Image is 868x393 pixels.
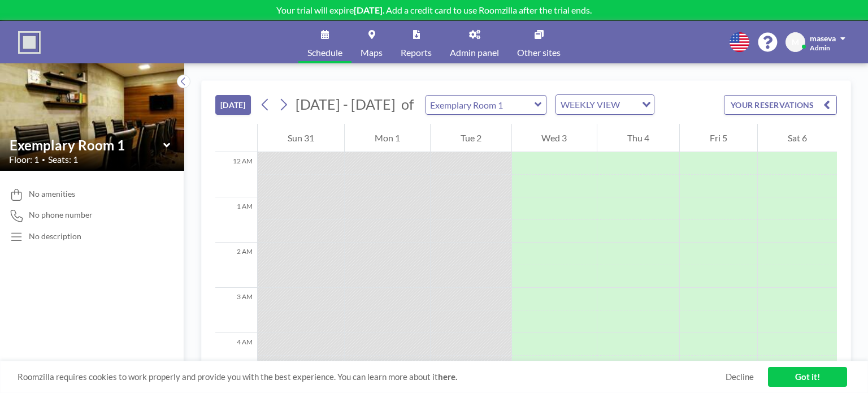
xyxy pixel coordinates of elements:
span: [DATE] - [DATE] [296,96,396,113]
span: Maps [361,48,383,57]
span: Roomzilla requires cookies to work properly and provide you with the best experience. You can lea... [18,372,726,382]
div: No description [29,231,81,241]
a: Maps [351,21,392,63]
div: 4 AM [215,333,257,378]
span: Schedule [307,48,342,57]
a: Other sites [508,21,570,63]
a: Reports [392,21,441,63]
div: Mon 1 [345,124,430,152]
div: Fri 5 [680,124,757,152]
div: 2 AM [215,243,257,288]
img: organization-logo [18,31,41,54]
a: here. [438,372,457,382]
a: Admin panel [441,21,508,63]
span: Admin panel [450,48,499,57]
div: Thu 4 [597,124,679,152]
a: Schedule [298,21,351,63]
input: Exemplary Room 1 [426,96,535,114]
span: maseva [810,33,836,43]
span: M [792,37,799,47]
div: Sat 6 [758,124,837,152]
div: Tue 2 [431,124,511,152]
input: Exemplary Room 1 [10,137,163,153]
span: Other sites [517,48,561,57]
span: • [42,156,45,163]
span: No amenities [29,189,75,199]
div: Search for option [556,95,654,114]
input: Search for option [623,97,635,112]
span: of [401,96,414,113]
span: Floor: 1 [9,154,39,165]
div: Wed 3 [512,124,597,152]
a: Decline [726,372,754,382]
span: No phone number [29,210,93,220]
span: Admin [810,44,830,52]
div: 3 AM [215,288,257,333]
div: 1 AM [215,197,257,243]
button: [DATE] [215,95,251,115]
b: [DATE] [354,5,383,15]
a: Got it! [768,367,847,387]
span: WEEKLY VIEW [558,97,622,112]
button: YOUR RESERVATIONS [724,95,837,115]
span: Reports [401,48,432,57]
span: Seats: 1 [48,154,78,165]
div: Sun 31 [258,124,344,152]
div: 12 AM [215,152,257,197]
